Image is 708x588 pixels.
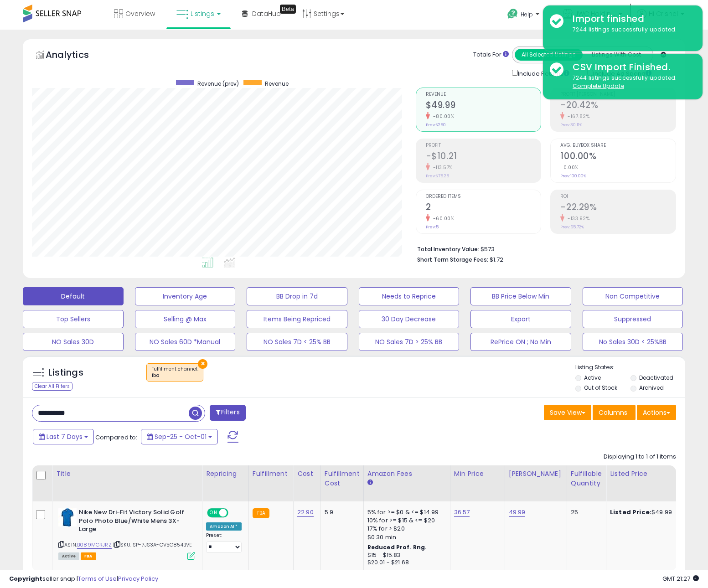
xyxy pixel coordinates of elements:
[367,543,427,551] b: Reduced Prof. Rng.
[560,143,676,148] span: Avg. Buybox Share
[155,432,207,441] span: Sep-25 - Oct-01
[470,333,571,351] button: RePrice ON ; No Min
[297,508,314,517] a: 22.90
[584,374,601,382] label: Active
[426,173,449,179] small: Prev: $75.25
[583,310,683,328] button: Suppressed
[56,469,198,479] div: Title
[505,68,580,78] div: Include Returns
[426,92,541,97] span: Revenue
[417,245,479,253] b: Total Inventory Value:
[367,516,443,525] div: 10% for >= $15 & <= $20
[639,384,664,392] label: Archived
[564,215,589,222] small: -133.92%
[426,224,439,230] small: Prev: 5
[509,508,526,517] a: 49.99
[367,559,443,567] div: $20.01 - $21.68
[560,100,676,112] h2: -20.42%
[593,405,636,420] button: Columns
[297,469,317,479] div: Cost
[564,113,589,120] small: -167.82%
[151,366,198,379] span: Fulfillment channel :
[206,522,242,531] div: Amazon AI *
[265,80,289,88] span: Revenue
[560,122,582,128] small: Prev: 30.11%
[247,333,347,351] button: NO Sales 7D < 25% BB
[583,287,683,305] button: Non Competitive
[426,194,541,199] span: Ordered Items
[610,508,651,516] b: Listed Price:
[426,151,541,163] h2: -$10.21
[610,469,689,479] div: Listed Price
[125,9,155,18] span: Overview
[507,8,518,20] i: Get Help
[135,310,236,328] button: Selling @ Max
[135,333,236,351] button: NO Sales 60D *Manual
[141,429,218,444] button: Sep-25 - Oct-01
[426,100,541,112] h2: $49.99
[583,333,683,351] button: No Sales 30D < 25%BB
[359,310,460,328] button: 30 Day Decrease
[566,74,696,91] div: 7244 listings successfully updated.
[500,1,548,30] a: Help
[359,287,460,305] button: Needs to Reprice
[521,10,533,18] span: Help
[575,363,685,372] p: Listing States:
[23,310,124,328] button: Top Sellers
[430,215,455,222] small: -60.00%
[280,5,296,14] div: Tooltip anchor
[367,552,443,559] div: $15 - $15.83
[573,82,624,90] u: Complete Update
[367,479,373,487] small: Amazon Fees.
[206,469,245,479] div: Repricing
[23,287,124,305] button: Default
[206,532,242,553] div: Preset:
[560,194,676,199] span: ROI
[571,469,602,488] div: Fulfillable Quantity
[560,224,584,230] small: Prev: 65.72%
[46,48,107,63] h5: Analytics
[560,173,586,179] small: Prev: 100.00%
[637,405,676,420] button: Actions
[253,508,269,518] small: FBA
[509,469,563,479] div: [PERSON_NAME]
[490,255,503,264] span: $1.72
[33,429,94,444] button: Last 7 Days
[58,508,77,526] img: 31Ga1CgoIvL._SL40_.jpg
[78,574,117,583] a: Terms of Use
[454,508,470,517] a: 36.57
[560,151,676,163] h2: 100.00%
[430,164,453,171] small: -113.57%
[208,509,219,517] span: ON
[247,310,347,328] button: Items Being Repriced
[79,508,190,536] b: Nike New Dri-Fit Victory Solid Golf Polo Photo Blue/White Mens 3X-Large
[473,51,509,59] div: Totals For
[566,61,696,74] div: CSV Import Finished.
[571,508,599,516] div: 25
[426,143,541,148] span: Profit
[560,164,579,171] small: 0.00%
[367,533,443,542] div: $0.30 min
[566,12,696,26] div: Import finished
[359,333,460,351] button: NO Sales 7D > 25% BB
[135,287,236,305] button: Inventory Age
[77,541,112,549] a: B089MGRJRZ
[32,382,72,391] div: Clear All Filters
[639,374,673,382] label: Deactivated
[584,384,617,392] label: Out of Stock
[191,9,214,18] span: Listings
[325,508,357,516] div: 5.9
[247,287,347,305] button: BB Drop in 7d
[560,202,676,214] h2: -22.29%
[9,574,42,583] strong: Copyright
[426,202,541,214] h2: 2
[48,366,83,379] h5: Listings
[417,256,488,263] b: Short Term Storage Fees:
[566,26,696,34] div: 7244 listings successfully updated.
[515,49,583,61] button: All Selected Listings
[58,508,195,559] div: ASIN:
[662,574,699,583] span: 2025-10-9 21:27 GMT
[118,574,158,583] a: Privacy Policy
[95,433,137,442] span: Compared to:
[9,575,158,583] div: seller snap | |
